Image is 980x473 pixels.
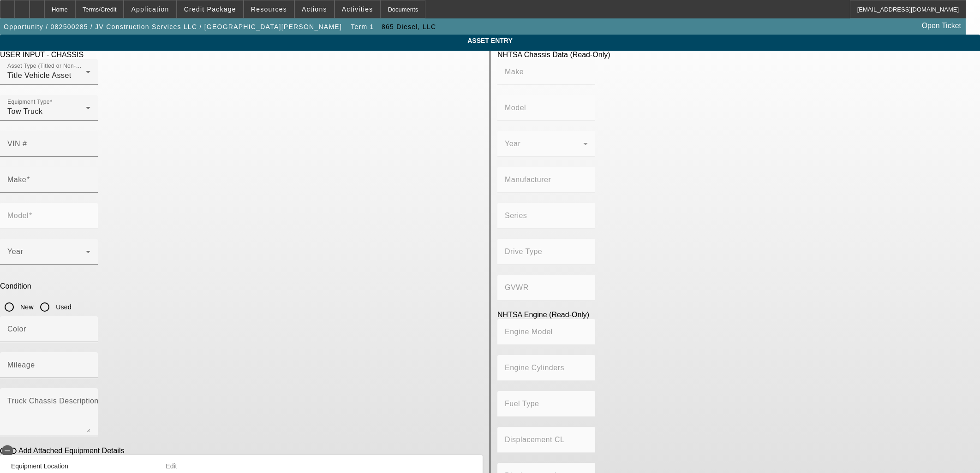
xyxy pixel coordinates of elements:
[7,248,23,255] mat-label: Year
[166,462,177,470] span: Edit
[7,37,973,44] span: ASSET ENTRY
[18,302,34,312] label: New
[124,0,176,18] button: Application
[11,462,68,470] span: Equipment Location
[184,6,236,13] span: Credit Package
[505,364,564,372] mat-label: Engine Cylinders
[302,6,327,13] span: Actions
[17,447,124,455] label: Add Attached Equipment Details
[7,212,29,219] mat-label: Model
[7,99,50,105] mat-label: Equipment Type
[251,6,287,13] span: Resources
[497,51,980,59] div: NHTSA Chassis Data (Read-Only)
[348,18,377,35] button: Term 1
[7,140,27,148] mat-label: VIN #
[505,104,526,112] mat-label: Model
[351,23,374,30] span: Term 1
[505,248,542,255] mat-label: Drive Type
[505,176,551,183] mat-label: Manufacturer
[54,302,72,312] label: Used
[244,0,294,18] button: Resources
[918,18,965,34] a: Open Ticket
[7,71,72,79] span: Title Vehicle Asset
[335,0,380,18] button: Activities
[7,361,35,369] mat-label: Mileage
[7,397,215,405] mat-label: Truck Chassis Description (Describe the truck chassis only)
[7,325,26,333] mat-label: Color
[505,212,527,219] mat-label: Series
[379,18,438,35] button: 865 Diesel, LLC
[505,68,524,76] mat-label: Make
[382,23,436,30] span: 865 Diesel, LLC
[505,436,564,443] mat-label: Displacement CL
[7,107,43,115] span: Tow Truck
[505,328,553,336] mat-label: Engine Model
[4,23,342,30] span: Opportunity / 082500285 / JV Construction Services LLC / [GEOGRAPHIC_DATA][PERSON_NAME]
[7,176,26,183] mat-label: Make
[131,6,169,13] span: Application
[505,140,520,148] mat-label: Year
[7,63,92,69] mat-label: Asset Type (Titled or Non-Titled)
[505,284,529,291] mat-label: GVWR
[497,311,980,319] div: NHTSA Engine (Read-Only)
[944,6,971,11] span: Delete asset
[342,6,373,13] span: Activities
[505,400,539,408] mat-label: Fuel Type
[295,0,334,18] button: Actions
[177,0,243,18] button: Credit Package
